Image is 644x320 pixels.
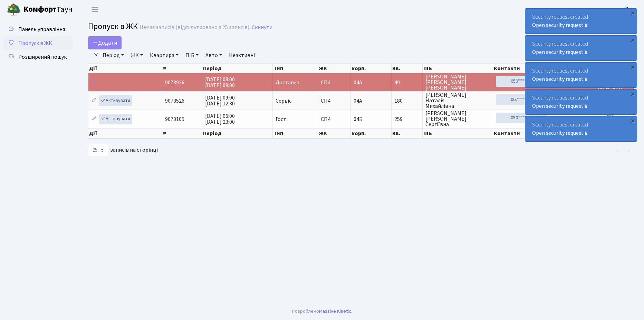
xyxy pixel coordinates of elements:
img: logo.png [7,3,21,17]
b: Комфорт [23,4,57,15]
span: 9073526 [165,97,184,105]
span: Панель управління [18,26,65,33]
span: 259 [394,116,420,122]
th: Кв. [392,64,423,73]
span: [PERSON_NAME] [PERSON_NAME] Сергіївна [425,111,490,127]
span: [DATE] 06:00 [DATE] 23:00 [205,112,235,126]
a: Період [100,49,127,61]
span: Пропуск в ЖК [88,20,138,32]
th: ЖК [318,64,351,73]
th: Контакти [493,64,550,73]
span: Пропуск в ЖК [18,39,52,47]
span: 04Б [354,115,363,123]
th: Кв. [392,128,423,139]
span: Гості [276,116,288,122]
span: [PERSON_NAME] Наталія Михайлівна [425,92,490,109]
span: 49 [394,80,420,85]
div: × [629,36,636,43]
a: Панель управління [3,22,73,36]
a: Неактивні [226,49,258,61]
th: корп. [351,64,392,73]
div: × [629,63,636,70]
a: Open security request # [532,129,588,137]
span: 04А [354,97,362,105]
a: Активувати [99,114,132,124]
span: 9073926 [165,79,184,86]
span: 9073105 [165,115,184,123]
span: [DATE] 08:00 [DATE] 09:00 [205,76,235,89]
a: Авто [203,49,225,61]
div: Security request created [525,9,637,34]
span: СП4 [321,80,348,85]
div: Розроблено . [292,308,352,315]
th: Період [202,128,273,139]
div: Security request created [525,63,637,87]
span: Доставка [276,80,299,85]
a: ЖК [128,49,146,61]
div: × [629,90,636,97]
th: Тип [273,128,318,139]
a: Open security request # [532,102,588,110]
span: Таун [23,4,73,16]
a: Open security request # [532,75,588,83]
a: Квартира [147,49,181,61]
a: Консьєрж б. 4. [597,6,636,14]
th: Контакти [493,128,550,139]
span: СП4 [321,98,348,104]
a: Open security request # [532,21,588,29]
div: Security request created [525,36,637,60]
label: записів на сторінці [88,144,158,157]
a: Розширений пошук [3,50,73,64]
div: Немає записів (відфільтровано з 25 записів). [140,24,250,31]
button: Переключити навігацію [86,4,104,15]
div: × [629,9,636,16]
span: 180 [394,98,420,104]
div: × [629,117,636,124]
th: корп. [351,128,392,139]
span: Додати [93,39,117,47]
span: Сервіс [276,98,291,104]
th: ПІБ [423,64,493,73]
a: Open security request # [532,48,588,56]
div: Security request created [525,116,637,141]
span: Розширений пошук [18,53,67,61]
div: Security request created [525,90,637,114]
b: Консьєрж б. 4. [597,6,636,13]
a: Додати [88,36,122,49]
th: # [162,64,202,73]
span: [PERSON_NAME] [PERSON_NAME] [PERSON_NAME] [425,74,490,91]
th: # [162,128,202,139]
a: Massive Kinetic [319,308,351,315]
a: Пропуск в ЖК [3,36,73,50]
span: 04А [354,79,362,86]
span: СП4 [321,116,348,122]
th: ПІБ [423,128,493,139]
th: Період [202,64,273,73]
th: Дії [88,128,162,139]
th: Тип [273,64,318,73]
select: записів на сторінці [88,144,108,157]
a: Скинути [252,24,272,31]
span: [DATE] 09:00 [DATE] 12:30 [205,94,235,107]
th: ЖК [318,128,351,139]
a: ПІБ [183,49,201,61]
th: Дії [88,64,162,73]
a: Активувати [99,95,132,106]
